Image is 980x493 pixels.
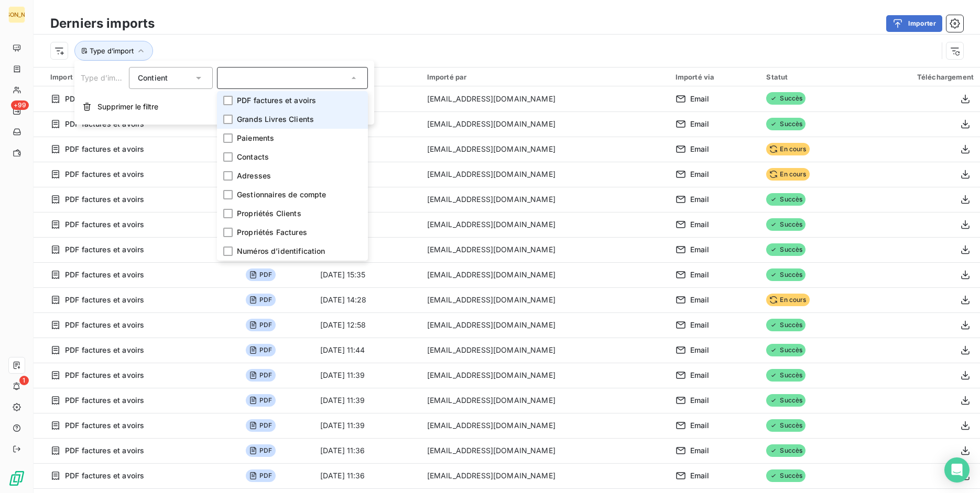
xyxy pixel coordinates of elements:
[237,133,274,143] span: Paiements
[50,72,233,82] div: Import
[90,47,134,55] span: Type d’import
[421,86,669,111] td: [EMAIL_ADDRESS][DOMAIN_NAME]
[690,94,710,104] span: Email
[766,143,809,155] span: En cours
[65,119,144,129] span: PDF factures et avoirs
[864,73,974,81] div: Téléchargement
[421,463,669,488] td: [EMAIL_ADDRESS][DOMAIN_NAME]
[766,218,805,231] span: Succès
[766,469,805,482] span: Succès
[314,262,421,287] td: [DATE] 15:35
[65,219,144,230] span: PDF factures et avoirs
[421,363,669,388] td: [EMAIL_ADDRESS][DOMAIN_NAME]
[766,419,805,432] span: Succès
[74,41,153,61] button: Type d’import
[421,111,669,137] td: [EMAIL_ADDRESS][DOMAIN_NAME]
[314,338,421,363] td: [DATE] 11:44
[690,194,710,205] span: Email
[65,244,144,255] span: PDF factures et avoirs
[766,444,805,457] span: Succès
[314,388,421,413] td: [DATE] 11:39
[65,194,144,205] span: PDF factures et avoirs
[65,420,144,431] span: PDF factures et avoirs
[81,73,130,82] span: Type d’import
[237,227,307,238] span: Propriétés Factures
[65,345,144,355] span: PDF factures et avoirs
[65,169,144,180] span: PDF factures et avoirs
[8,6,25,23] div: [PERSON_NAME]
[690,345,710,355] span: Email
[65,144,144,154] span: PDF factures et avoirs
[766,118,805,130] span: Succès
[50,14,155,33] h3: Derniers imports
[246,419,275,432] span: PDF
[690,470,710,481] span: Email
[74,95,374,118] button: Supprimer le filtre
[65,295,144,305] span: PDF factures et avoirs
[421,287,669,312] td: [EMAIL_ADDRESS][DOMAIN_NAME]
[690,445,710,456] span: Email
[421,338,669,363] td: [EMAIL_ADDRESS][DOMAIN_NAME]
[246,394,275,407] span: PDF
[314,363,421,388] td: [DATE] 11:39
[421,137,669,162] td: [EMAIL_ADDRESS][DOMAIN_NAME]
[427,73,663,81] div: Importé par
[237,95,316,106] span: PDF factures et avoirs
[314,438,421,463] td: [DATE] 11:36
[8,470,25,487] img: Logo LeanPay
[766,243,805,256] span: Succès
[237,114,314,125] span: Grands Livres Clients
[65,270,144,280] span: PDF factures et avoirs
[246,294,275,306] span: PDF
[65,320,144,330] span: PDF factures et avoirs
[65,395,144,406] span: PDF factures et avoirs
[237,152,269,162] span: Contacts
[690,119,710,129] span: Email
[886,15,942,32] button: Importer
[65,94,144,104] span: PDF factures et avoirs
[237,171,271,181] span: Adresses
[246,319,275,331] span: PDF
[421,187,669,212] td: [EMAIL_ADDRESS][DOMAIN_NAME]
[314,413,421,438] td: [DATE] 11:39
[314,312,421,338] td: [DATE] 12:58
[766,344,805,356] span: Succès
[421,212,669,237] td: [EMAIL_ADDRESS][DOMAIN_NAME]
[944,457,970,483] div: Open Intercom Messenger
[237,208,301,219] span: Propriétés Clients
[690,295,710,305] span: Email
[314,287,421,312] td: [DATE] 14:28
[690,320,710,330] span: Email
[138,73,168,82] span: Contient
[690,370,710,380] span: Email
[421,312,669,338] td: [EMAIL_ADDRESS][DOMAIN_NAME]
[766,193,805,206] span: Succès
[237,246,325,256] span: Numéros d’identification
[766,294,809,306] span: En cours
[246,268,275,281] span: PDF
[246,469,275,482] span: PDF
[766,268,805,281] span: Succès
[766,369,805,382] span: Succès
[421,237,669,262] td: [EMAIL_ADDRESS][DOMAIN_NAME]
[421,413,669,438] td: [EMAIL_ADDRESS][DOMAIN_NAME]
[421,388,669,413] td: [EMAIL_ADDRESS][DOMAIN_NAME]
[690,169,710,180] span: Email
[421,262,669,287] td: [EMAIL_ADDRESS][DOMAIN_NAME]
[246,444,275,457] span: PDF
[766,92,805,105] span: Succès
[97,102,158,112] span: Supprimer le filtre
[314,463,421,488] td: [DATE] 11:36
[676,73,754,81] div: Importé via
[65,470,144,481] span: PDF factures et avoirs
[766,73,852,81] div: Statut
[237,189,326,200] span: Gestionnaires de compte
[766,394,805,407] span: Succès
[65,445,144,456] span: PDF factures et avoirs
[766,168,809,181] span: En cours
[690,244,710,255] span: Email
[690,395,710,406] span: Email
[246,344,275,356] span: PDF
[19,376,29,385] span: 1
[421,438,669,463] td: [EMAIL_ADDRESS][DOMAIN_NAME]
